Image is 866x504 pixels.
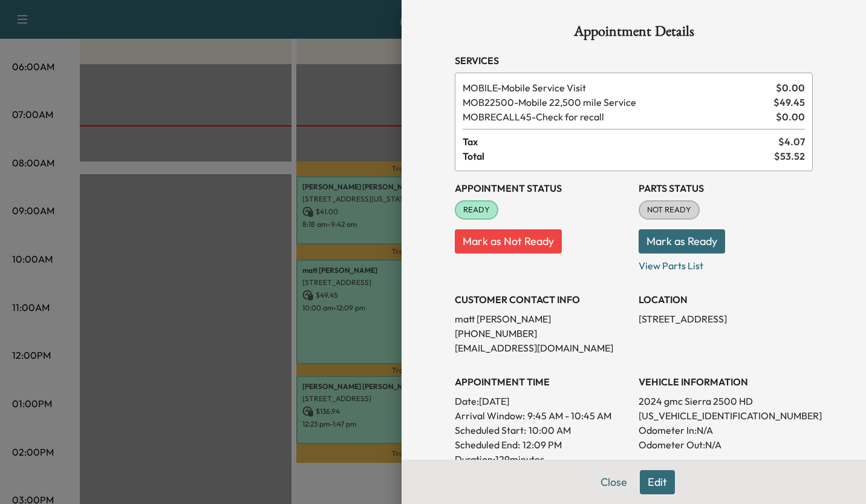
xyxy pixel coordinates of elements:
p: [PHONE_NUMBER] [455,326,629,341]
p: Duration: 129 minutes [455,452,629,466]
p: Odometer Out: N/A [639,437,813,452]
span: NOT READY [640,204,698,216]
p: 12:09 PM [523,437,562,452]
span: 9:45 AM - 10:45 AM [527,408,611,423]
p: 10:00 AM [529,423,571,437]
span: $ 0.00 [776,80,805,95]
span: Mobile Service Visit [463,80,771,95]
h3: VEHICLE INFORMATION [639,375,813,389]
h3: Services [455,53,813,68]
p: 2024 gmc Sierra 2500 HD [639,394,813,408]
span: Tax [463,134,778,149]
span: Total [463,149,774,163]
button: Close [593,470,635,494]
span: $ 0.00 [776,110,805,124]
span: $ 4.07 [778,134,805,149]
p: [STREET_ADDRESS] [639,312,813,326]
p: matt [PERSON_NAME] [455,312,629,326]
span: READY [456,204,497,216]
span: Check for recall [463,110,771,124]
p: Arrival Window: [455,408,629,423]
p: Odometer In: N/A [639,423,813,437]
h3: Parts Status [639,181,813,195]
h3: CUSTOMER CONTACT INFO [455,292,629,307]
p: [US_VEHICLE_IDENTIFICATION_NUMBER] [639,408,813,423]
h3: APPOINTMENT TIME [455,375,629,389]
h3: Appointment Status [455,181,629,195]
button: Mark as Not Ready [455,229,562,254]
p: View Parts List [639,254,813,273]
h1: Appointment Details [455,24,813,44]
span: $ 49.45 [773,95,805,110]
button: Mark as Ready [639,229,725,254]
p: Scheduled End: [455,437,520,452]
p: [EMAIL_ADDRESS][DOMAIN_NAME] [455,341,629,355]
p: Date: [DATE] [455,394,629,408]
span: Mobile 22,500 mile Service [463,95,769,110]
h3: LOCATION [639,292,813,307]
button: Edit [640,470,675,494]
span: $ 53.52 [774,149,805,163]
p: Scheduled Start: [455,423,526,437]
